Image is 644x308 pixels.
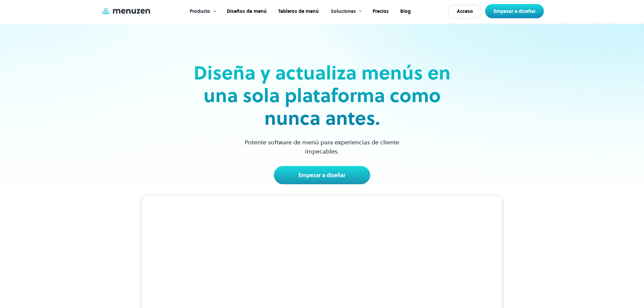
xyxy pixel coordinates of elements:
[485,4,544,18] a: Empezar a diseñar
[183,1,220,22] div: Producto
[299,171,345,179] font: Empezar a diseñar
[272,1,324,22] a: Tableros de menú
[457,8,473,15] font: Acceso
[331,8,356,15] font: Soluciones
[494,8,535,15] font: Empezar a diseñar
[324,1,366,22] div: Soluciones
[448,5,482,18] a: Acceso
[400,8,411,15] font: Blog
[220,1,272,22] a: Diseños de menú
[245,138,399,156] font: Potente software de menú para experiencias de cliente impecables.
[194,60,451,131] font: Diseña y actualiza menús en una sola plataforma como nunca antes.
[394,1,416,22] a: Blog
[366,1,394,22] a: Precios
[274,166,370,184] a: Empezar a diseñar
[373,8,389,15] font: Precios
[227,8,267,15] font: Diseños de menú
[190,8,210,15] font: Producto
[278,8,319,15] font: Tableros de menú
